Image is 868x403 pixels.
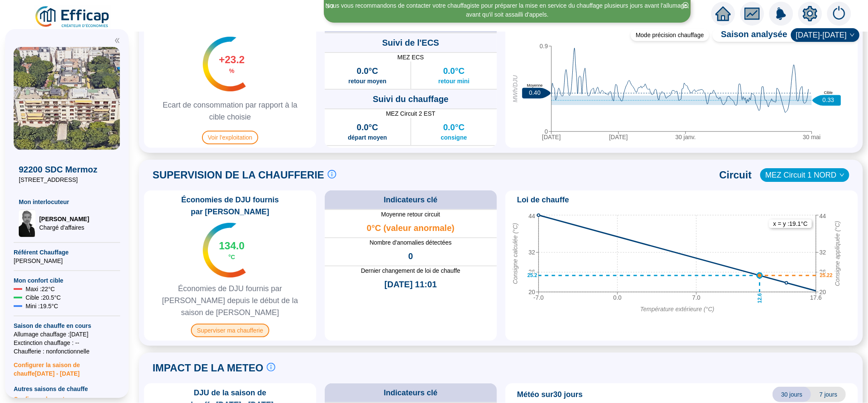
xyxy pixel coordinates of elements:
img: indicateur températures [203,37,246,91]
tspan: 0.9 [539,43,548,50]
span: retour moyen [348,77,386,85]
span: Cible : 20.5 °C [26,293,61,302]
span: Allumage chauffage : [DATE] [14,330,120,339]
span: Mini : 19.5 °C [26,302,58,310]
span: Configurer la saison de chauffe [DATE] - [DATE] [14,356,120,378]
span: MEZ ECS [325,53,497,61]
span: Mon interlocuteur [19,198,115,206]
img: alerts [769,2,793,26]
span: 0.0°C [357,65,378,77]
span: [PERSON_NAME] [39,215,89,223]
span: Circuit [719,168,752,182]
tspan: 26 [819,269,826,276]
text: Moyenne [527,83,542,88]
span: setting [802,6,818,21]
tspan: 20 [819,289,826,295]
span: Économies de DJU fournis par [PERSON_NAME] depuis le début de la saison de [PERSON_NAME] [147,283,313,318]
tspan: 32 [528,249,535,256]
span: Exctinction chauffage : -- [14,339,120,347]
span: Voir l'exploitation [202,131,259,144]
span: Indicateurs clé [384,194,438,206]
span: [STREET_ADDRESS] [19,175,115,184]
span: Maxi : 22 °C [26,285,55,293]
span: info-circle [328,170,336,178]
text: Cible [824,91,833,95]
span: MEZ Circuit 2 EST [325,109,497,118]
span: Ecart de consommation par rapport à la cible choisie [147,99,313,123]
span: Moyenne retour circuit [325,210,497,219]
text: 25.22 [819,272,832,278]
tspan: 7.0 [692,294,701,301]
span: close-circle [683,2,689,8]
span: 30 jours [773,387,811,402]
span: SUPERVISION DE LA CHAUFFERIE [153,168,324,182]
tspan: 17.6 [810,294,822,301]
tspan: 20 [528,289,535,295]
span: Mon confort cible [14,276,120,285]
text: 25.2 [527,272,537,278]
span: fund [744,6,760,21]
tspan: 44 [819,213,826,219]
span: Dernier changement de loi de chauffe [325,266,497,275]
text: 0.40 [529,89,540,96]
span: 2024-2025 [796,29,854,41]
span: retour mini [438,77,470,85]
span: Météo sur 30 jours [517,388,583,400]
span: home [715,6,731,21]
span: IMPACT DE LA METEO [153,361,263,375]
span: % [229,67,234,75]
span: 92200 SDC Mermoz [19,164,115,175]
div: Nous vous recommandons de contacter votre chauffagiste pour préparer la mise en service du chauff... [325,1,689,19]
tspan: 0.0 [613,294,622,301]
tspan: 0 [545,128,548,135]
span: Économies de DJU fournis par [PERSON_NAME] [147,194,313,218]
text: x = y : 19.1 °C [773,220,807,227]
span: 0°C (valeur anormale) [367,222,455,234]
tspan: 30 janv. [675,134,695,140]
i: 3 / 3 [326,3,334,9]
span: 134.0 [219,239,245,253]
span: Superviser ma chaufferie [191,324,269,337]
text: 12.6 [756,293,762,304]
span: Saison analysée [712,28,787,42]
span: départ moyen [348,133,387,142]
tspan: MWh/DJU [511,75,518,102]
div: Mode précision chauffage [631,29,709,41]
img: alerts [827,2,851,26]
span: consigne [441,133,467,142]
span: Chargé d'affaires [39,223,89,232]
span: Indicateurs clé [384,387,438,399]
span: 7 jours [811,387,846,402]
tspan: Consigne calculée (°C) [511,223,518,284]
tspan: 26 [528,269,535,276]
span: Loi de chauffe [517,194,569,206]
span: 0.0°C [357,121,378,133]
span: °C [228,253,235,261]
span: Suivi de l'ECS [382,37,439,49]
span: MEZ Circuit 3 SUD [325,146,497,155]
span: double-left [114,38,120,44]
img: efficap energie logo [34,5,111,29]
span: Saison de chauffe en cours [14,321,120,330]
tspan: 30 mai [802,134,820,140]
span: MEZ Circuit 1 NORD [765,169,844,181]
tspan: [DATE] [542,134,560,140]
span: +23.2 [219,53,245,67]
tspan: Consigne appliquée (°C) [833,221,840,286]
span: 0.0°C [443,121,464,133]
span: [DATE] 11:01 [384,278,437,290]
span: 0 [408,250,413,262]
span: Référent Chauffage [14,248,120,257]
img: Chargé d'affaires [19,210,36,237]
tspan: Température extérieure (°C) [640,306,714,312]
span: info-circle [267,363,275,371]
tspan: -7.0 [533,294,543,301]
span: Autres saisons de chauffe [14,385,120,393]
span: 0.0°C [443,65,464,77]
span: Suivi du chauffage [373,93,449,105]
span: down [839,172,845,178]
text: 0.33 [822,96,834,103]
span: [PERSON_NAME] [14,257,120,265]
span: Chaufferie : non fonctionnelle [14,347,120,356]
span: down [850,32,855,38]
